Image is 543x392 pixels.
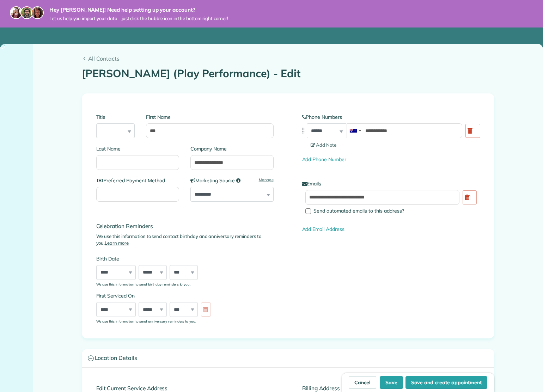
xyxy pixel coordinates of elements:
a: Add Phone Number [302,156,346,163]
label: Marketing Source [190,177,274,184]
a: All Contacts [82,54,494,63]
button: Save [380,376,403,389]
a: Manage [259,177,274,183]
img: michelle-19f622bdf1676172e81f8f8fba1fb50e276960ebfe0243fe18214015130c80e4.jpg [31,6,44,19]
label: Birth Date [96,255,214,262]
label: Phone Numbers [302,114,480,121]
span: Add Note [311,142,337,148]
sub: We use this information to send birthday reminders to you. [96,282,191,286]
a: Learn more [105,240,129,246]
img: maria-72a9807cf96188c08ef61303f053569d2e2a8a1cde33d635c8a3ac13582a053d.jpg [10,6,23,19]
label: Title [96,114,135,121]
label: Preferred Payment Method [96,177,179,184]
sub: We use this information to send anniversary reminders to you. [96,319,196,323]
img: jorge-587dff0eeaa6aab1f244e6dc62b8924c3b6ad411094392a53c71c6c4a576187d.jpg [20,6,33,19]
h4: Billing Address [302,385,480,391]
label: Emails [302,180,480,187]
label: Company Name [190,145,274,152]
a: Location Details [82,349,494,367]
h4: Celebration Reminders [96,223,274,229]
label: First Name [146,114,273,121]
span: Let us help you import your data - just click the bubble icon in the bottom right corner! [49,16,228,22]
div: Australia: +61 [347,124,363,138]
h4: Edit Current Service Address [96,385,274,391]
h1: [PERSON_NAME] (Play Performance) - Edit [82,68,494,79]
label: First Serviced On [96,292,214,299]
p: We use this information to send contact birthday and anniversary reminders to you. [96,233,274,247]
span: All Contacts [88,54,494,63]
span: Send automated emails to this address? [313,208,404,214]
img: drag_indicator-119b368615184ecde3eda3c64c821f6cf29d3e2b97b89ee44bc31753036683e5.png [299,127,307,134]
label: Last Name [96,145,179,152]
a: Add Email Address [302,226,344,232]
a: Cancel [349,376,376,389]
button: Save and create appointment [405,376,487,389]
strong: Hey [PERSON_NAME]! Need help setting up your account? [49,6,228,13]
